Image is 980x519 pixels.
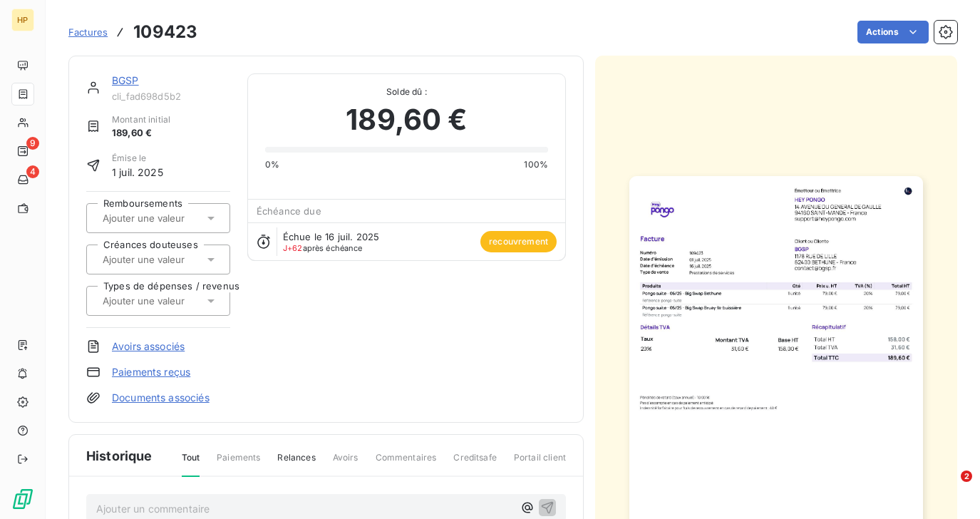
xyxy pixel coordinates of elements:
span: 0% [265,158,279,171]
span: 189,60 € [112,126,170,140]
span: Paiements [217,451,260,476]
div: HP [11,9,34,31]
span: J+62 [283,243,303,253]
span: Relances [277,451,315,476]
span: Solde dû : [265,86,548,98]
span: recouvrement [480,231,557,252]
span: après échéance [283,244,363,252]
a: Paiements reçus [112,365,190,379]
span: 4 [26,165,39,178]
span: 189,60 € [346,98,467,141]
input: Ajouter une valeur [101,253,244,266]
span: Échue le 16 juil. 2025 [283,231,379,242]
span: cli_fad698d5b2 [112,91,230,102]
span: Avoirs [333,451,359,476]
span: 2 [961,471,972,482]
a: Avoirs associés [112,339,185,354]
span: 1 juil. 2025 [112,165,163,180]
span: 9 [26,137,39,150]
span: Émise le [112,152,163,165]
span: Portail client [514,451,566,476]
span: Échéance due [257,205,321,217]
h3: 109423 [133,19,197,45]
button: Actions [857,21,929,43]
span: 100% [524,158,548,171]
span: Creditsafe [453,451,497,476]
span: Historique [86,446,153,466]
input: Ajouter une valeur [101,294,244,307]
input: Ajouter une valeur [101,212,244,225]
span: Montant initial [112,113,170,126]
a: BGSP [112,74,139,86]
span: Tout [182,451,200,477]
span: Factures [68,26,108,38]
a: Factures [68,25,108,39]
img: Logo LeanPay [11,488,34,510]
a: Documents associés [112,391,210,405]
span: Commentaires [376,451,437,476]
iframe: Intercom live chat [932,471,966,505]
